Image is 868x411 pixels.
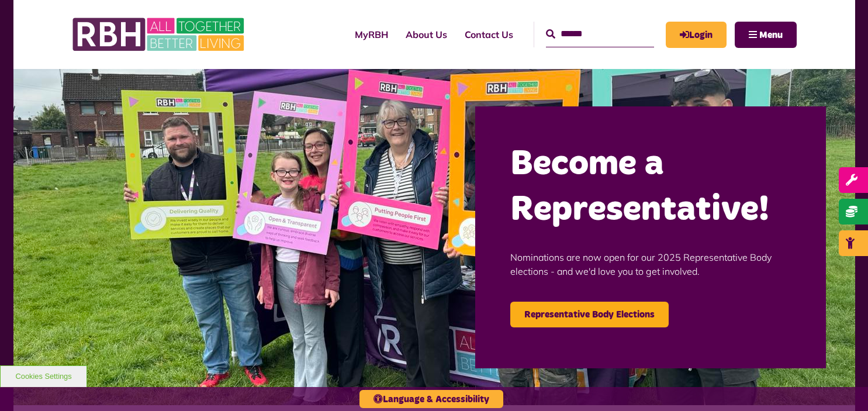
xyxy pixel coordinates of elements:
button: Language & Accessibility [359,390,503,408]
a: Representative Body Elections [510,302,669,327]
button: Navigation [735,22,797,48]
img: RBH [72,12,247,57]
a: MyRBH [666,22,727,48]
a: About Us [397,19,456,50]
p: Nominations are now open for our 2025 Representative Body elections - and we'd love you to get in... [510,233,791,296]
h2: Become a Representative! [510,141,791,233]
img: Image (22) [13,69,855,405]
iframe: Netcall Web Assistant for live chat [815,358,868,411]
a: MyRBH [346,19,397,50]
a: Contact Us [456,19,522,50]
span: Menu [759,30,783,40]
